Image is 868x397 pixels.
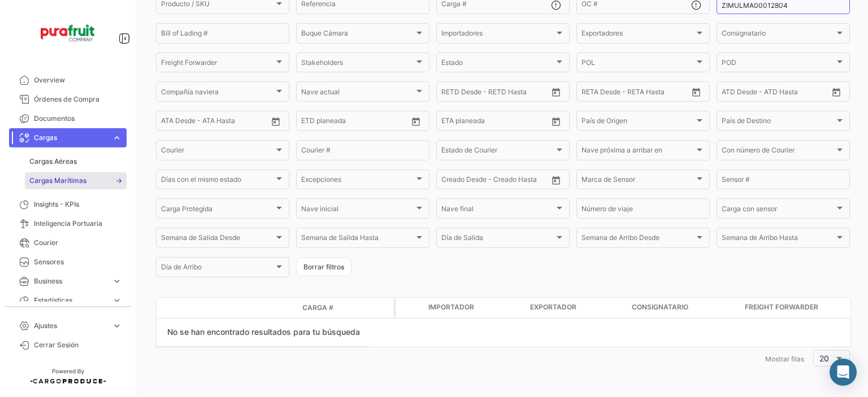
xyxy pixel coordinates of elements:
span: Nave final [441,207,554,215]
input: Desde [441,89,462,97]
input: Creado Desde [441,177,487,185]
span: Semana de Salida Desde [161,235,274,243]
span: Insights - KPIs [34,199,122,210]
span: Exportador [530,302,576,312]
span: Documentos [34,114,122,124]
button: Open calendar [548,84,565,101]
span: Carga Protegida [161,207,274,215]
span: Nave actual [301,89,414,97]
span: Semana de Arribo Desde [581,235,695,243]
a: Courier [9,233,127,252]
span: Semana de Salida Hasta [301,235,414,243]
input: ATA Desde [161,119,196,126]
button: Open calendar [407,113,424,130]
img: Logo+PuraFruit.png [40,14,96,53]
datatable-header-cell: Freight Forwarder [740,298,853,318]
span: Stakeholders [301,60,414,68]
span: Con número de Courier [722,148,835,156]
span: Importador [428,302,474,312]
span: País de Destino [722,119,835,126]
datatable-header-cell: Carga Protegida [396,298,424,318]
span: expand_more [112,133,122,143]
button: Open calendar [688,84,705,101]
span: Nave próxima a arribar en [581,148,695,156]
span: Buque Cámara [301,31,414,39]
span: Estado [441,60,554,68]
a: Sensores [9,252,127,272]
span: Freight Forwarder [745,302,818,312]
span: Día de Salida [441,235,554,243]
datatable-header-cell: Estado de Envio [207,303,298,312]
a: Documentos [9,109,127,128]
button: Open calendar [828,84,845,101]
input: Hasta [470,89,520,97]
span: Courier [161,148,274,156]
input: Hasta [329,119,380,126]
span: POD [722,60,835,68]
span: Consignatario [632,302,688,312]
span: Día de Arribo [161,265,274,273]
a: Insights - KPIs [9,195,127,214]
span: expand_more [112,295,122,306]
span: Producto / SKU [161,2,274,10]
span: Nave inicial [301,207,414,215]
a: Cargas Aéreas [25,153,127,170]
datatable-header-cell: Importador [424,298,526,318]
input: Creado Hasta [494,177,545,185]
span: expand_more [112,276,122,286]
span: País de Origen [581,119,695,126]
span: Marca de Sensor [581,177,695,185]
span: Inteligencia Portuaria [34,219,122,229]
datatable-header-cell: Modo de Transporte [179,303,207,312]
span: Courier [34,238,122,248]
datatable-header-cell: Carga # [298,298,366,317]
span: Carga # [302,303,333,313]
span: Cargas Aéreas [29,156,77,167]
span: Consignatario [722,31,835,39]
span: Mostrar filas [765,355,804,363]
button: Open calendar [548,172,565,189]
input: ATD Desde [722,89,757,97]
a: Cargas Marítimas [25,172,127,189]
input: Hasta [470,119,520,126]
span: Sensores [34,257,122,267]
span: Excepciones [301,177,414,185]
span: Cargas Marítimas [29,176,86,186]
button: Borrar filtros [296,258,351,276]
input: Desde [301,119,322,126]
a: Overview [9,71,127,90]
div: Abrir Intercom Messenger [830,359,857,386]
input: ATD Hasta [765,89,816,97]
span: POL [581,60,695,68]
span: Business [34,276,107,286]
span: Semana de Arribo Hasta [722,235,835,243]
span: Estado de Courier [441,148,554,156]
span: Overview [34,75,122,85]
span: Freight Forwarder [161,60,274,68]
span: Compañía naviera [161,89,274,97]
span: Estadísticas [34,295,107,306]
a: Inteligencia Portuaria [9,214,127,233]
span: Exportadores [581,31,695,39]
span: Cerrar Sesión [34,340,122,350]
span: Importadores [441,31,554,39]
span: expand_more [112,321,122,331]
div: No se han encontrado resultados para tu búsqueda [157,319,371,347]
span: 20 [819,354,829,363]
input: ATA Hasta [203,119,254,126]
span: Cargas [34,133,107,143]
span: Carga con sensor [722,207,835,215]
datatable-header-cell: Exportador [526,298,627,318]
span: Ajustes [34,321,107,331]
input: Desde [581,89,602,97]
datatable-header-cell: Consignatario [627,298,740,318]
input: Desde [441,119,462,126]
button: Open calendar [267,113,284,130]
button: Open calendar [548,113,565,130]
a: Órdenes de Compra [9,90,127,109]
span: Días con el mismo estado [161,177,274,185]
input: Hasta [610,89,661,97]
datatable-header-cell: Póliza [366,303,394,312]
span: Órdenes de Compra [34,94,122,104]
